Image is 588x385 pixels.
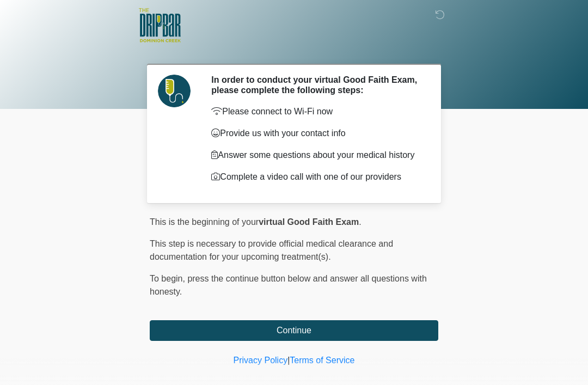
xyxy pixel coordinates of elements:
p: Please connect to Wi-Fi now [211,105,422,118]
strong: virtual Good Faith Exam [259,217,359,227]
p: Provide us with your contact info [211,127,422,140]
a: | [287,356,290,365]
img: The DRIPBaR - San Antonio Dominion Creek Logo [139,8,181,44]
span: . [359,217,361,227]
img: Agent Avatar [158,75,191,107]
p: Answer some questions about your medical history [211,149,422,162]
span: To begin, [150,274,187,283]
span: This step is necessary to provide official medical clearance and documentation for your upcoming ... [150,239,393,261]
p: Complete a video call with one of our providers [211,170,422,184]
h2: In order to conduct your virtual Good Faith Exam, please complete the following steps: [211,75,422,95]
span: press the continue button below and answer all questions with honesty. [150,274,427,296]
a: Privacy Policy [234,356,288,365]
a: Terms of Service [290,356,354,365]
button: Continue [150,320,438,341]
span: This is the beginning of your [150,217,259,227]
